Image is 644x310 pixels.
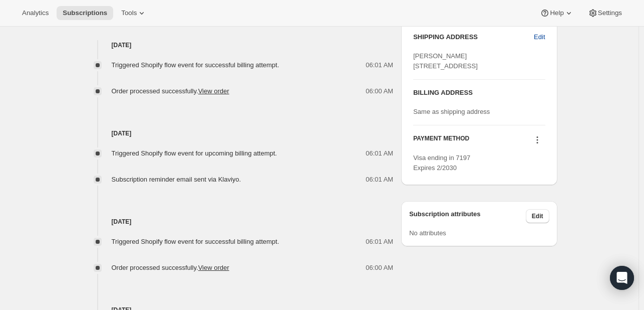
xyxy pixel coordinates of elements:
span: 06:00 AM [366,263,393,273]
span: Subscription reminder email sent via Klaviyo. [112,176,241,183]
button: Tools [115,6,153,20]
button: Subscriptions [57,6,113,20]
span: Triggered Shopify flow event for successful billing attempt. [112,238,279,245]
span: Order processed successfully. [112,264,229,271]
button: Settings [582,6,628,20]
span: 06:00 AM [366,86,393,96]
span: Tools [121,9,137,17]
span: Edit [534,32,545,42]
span: Triggered Shopify flow event for upcoming billing attempt. [112,149,277,157]
span: Edit [532,212,543,220]
span: 06:01 AM [366,237,393,247]
span: Visa ending in 7197 Expires 2/2030 [413,154,470,172]
button: Help [534,6,579,20]
h3: BILLING ADDRESS [413,88,545,98]
h3: Subscription attributes [409,209,526,223]
span: 06:01 AM [366,60,393,70]
span: Analytics [22,9,49,17]
span: No attributes [409,229,446,237]
span: Help [550,9,563,17]
span: Triggered Shopify flow event for successful billing attempt. [112,61,279,69]
button: Edit [526,209,549,223]
h4: [DATE] [82,40,394,50]
div: Open Intercom Messenger [610,266,634,290]
h4: [DATE] [82,217,394,227]
h3: PAYMENT METHOD [413,134,469,148]
button: Analytics [16,6,55,20]
button: Edit [528,29,551,45]
span: [PERSON_NAME] [STREET_ADDRESS] [413,52,478,70]
span: Order processed successfully. [112,87,229,95]
span: Subscriptions [63,9,107,17]
span: Settings [598,9,622,17]
h4: [DATE] [82,128,394,138]
span: 06:01 AM [366,175,393,185]
a: View order [198,87,229,95]
a: View order [198,264,229,271]
span: 06:01 AM [366,148,393,159]
span: Same as shipping address [413,108,490,115]
h3: SHIPPING ADDRESS [413,32,534,42]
